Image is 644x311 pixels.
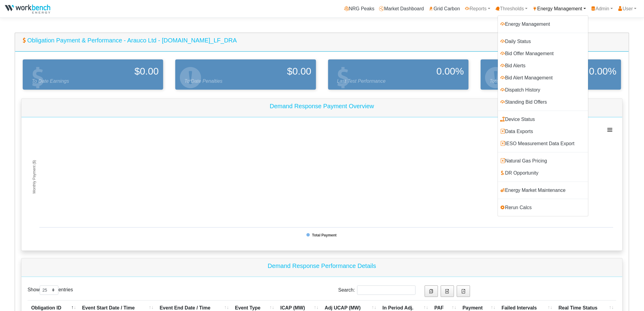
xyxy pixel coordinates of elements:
span: Last Test Performance [337,78,464,85]
label: Show entries [28,286,73,295]
a: Grid Carbon [427,3,463,15]
h5: Demand Response Payment Overview [28,102,616,110]
a: Bid Offer Management [498,48,588,60]
a: Reports [463,3,493,15]
a: Daily Status [498,35,588,48]
a: Admin [589,3,616,15]
span: $0.00 [134,64,159,79]
a: Rerun Calcs [498,202,588,214]
span: To Date Penalties [184,78,311,85]
select: Showentries [40,286,58,295]
a: NRG Peaks [342,3,377,15]
a: Bid Alert Management [498,72,588,84]
a: User [616,3,639,15]
a: Dispatch History [498,84,588,96]
label: Search: [339,286,416,295]
a: Bid Alerts [498,60,588,72]
a: Energy Management [498,18,588,30]
a: Market Dashboard [377,3,427,15]
tspan: Total Payment [312,233,337,237]
input: Search: [357,286,416,295]
span: To Date Earnings [32,78,159,85]
a: Energy Market Maintenance [498,184,588,196]
a: Energy Management [530,3,589,15]
span: $0.00 [287,64,311,79]
a: IESO Measurement Data Export [498,138,588,150]
a: Standing Bid Offers [498,96,588,108]
a: Thresholds [493,3,530,15]
button: Export to Excel [441,286,454,297]
a: DR Opportunity [498,167,588,179]
span: 0.00% [589,64,617,79]
h5: Obligation Payment & Performance - Arauco Ltd - [DOMAIN_NAME]_LF_DRA [21,37,237,44]
span: 0.00% [437,64,464,79]
a: Natural Gas Pricing [498,155,588,167]
img: NRGPeaks.png [5,5,50,14]
button: Generate PDF [457,286,470,297]
a: Device Status [498,113,588,125]
span: Total Performance [490,78,617,85]
button: Copy to clipboard [425,286,438,297]
a: Data Exports [498,125,588,138]
tspan: Monthly Payment ($) [32,160,36,194]
h5: Demand Response Performance Details [28,262,616,269]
